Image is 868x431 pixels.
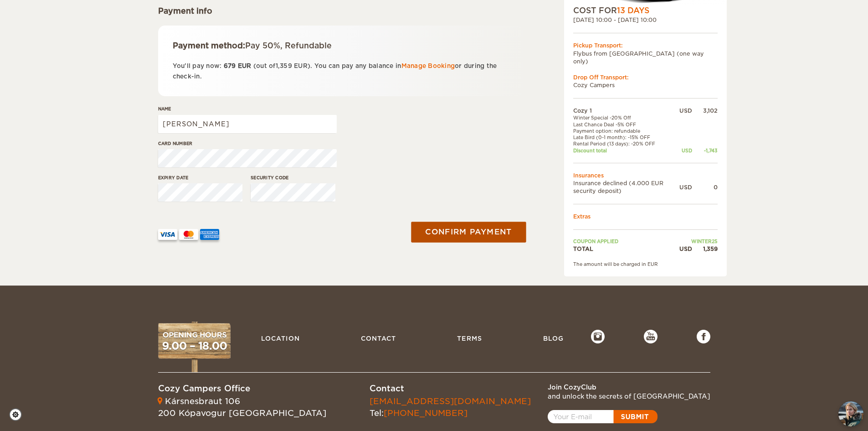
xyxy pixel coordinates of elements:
[573,16,718,24] div: [DATE] 10:00 - [DATE] 10:00
[452,330,487,347] a: Terms
[573,42,718,49] div: Pickup Transport:
[251,174,335,181] label: Security code
[158,395,326,419] div: Kársnesbraut 106 200 Kópavogur [GEOGRAPHIC_DATA]
[692,147,718,154] div: -1,743
[692,107,718,114] div: 3,102
[573,140,679,147] td: Rental Period (13 days): -20% OFF
[370,396,531,406] a: [EMAIL_ADDRESS][DOMAIN_NAME]
[384,408,467,418] a: [PHONE_NUMBER]
[573,238,679,244] td: Coupon applied
[158,229,177,240] img: VISA
[692,245,718,253] div: 1,359
[257,330,304,347] a: Location
[573,179,679,195] td: Insurance declined (4.000 EUR security deposit)
[679,238,718,244] td: WINTER25
[573,245,679,253] td: TOTAL
[224,62,236,69] span: 679
[411,222,526,243] button: Confirm payment
[200,229,219,240] img: AMEX
[573,107,679,114] td: Cozy 1
[679,183,692,191] div: USD
[679,147,692,154] div: USD
[573,5,718,16] div: COST FOR
[573,134,679,140] td: Late Bird (0-1 month): -15% OFF
[573,171,718,179] td: Insurances
[401,62,455,69] a: Manage Booking
[573,114,679,121] td: Winter Special -20% Off
[539,330,568,347] a: Blog
[9,408,28,421] a: Cookie settings
[158,105,337,112] label: Name
[158,5,525,16] div: Payment info
[548,392,710,401] div: and unlock the secrets of [GEOGRAPHIC_DATA]
[245,41,332,50] span: Pay 50%, Refundable
[356,330,401,347] a: Contact
[573,128,679,134] td: Payment option: refundable
[238,62,252,69] span: EUR
[573,213,718,220] td: Extras
[573,81,718,89] td: Cozy Campers
[573,121,679,128] td: Last Chance Deal -5% OFF
[179,229,198,240] img: mastercard
[158,140,337,147] label: Card number
[276,62,292,69] span: 1,359
[692,183,718,191] div: 0
[679,107,692,114] div: USD
[370,395,531,419] div: Tel:
[173,40,510,51] div: Payment method:
[370,383,531,395] div: Contact
[573,50,718,65] td: Flybus from [GEOGRAPHIC_DATA] (one way only)
[573,147,679,154] td: Discount total
[158,383,326,395] div: Cozy Campers Office
[158,174,243,181] label: Expiry date
[838,401,863,426] img: Freyja at Cozy Campers
[173,61,510,82] p: You'll pay now: (out of ). You can pay any balance in or during the check-in.
[838,401,863,426] button: chat-button
[679,245,692,253] div: USD
[548,410,657,423] a: Open popup
[617,6,649,15] span: 13 Days
[573,73,718,81] div: Drop Off Transport:
[294,62,308,69] span: EUR
[548,383,710,392] div: Join CozyClub
[573,261,718,267] div: The amount will be charged in EUR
